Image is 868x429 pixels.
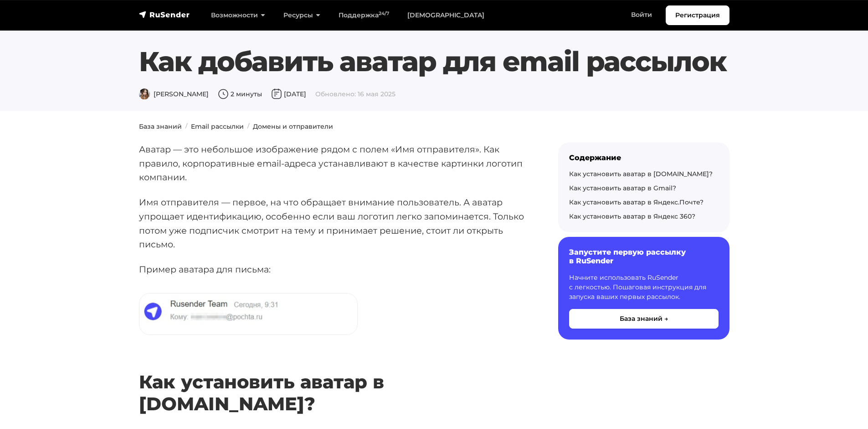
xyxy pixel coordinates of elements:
[274,6,329,25] a: Ресурсы
[558,237,729,339] a: Запустите первую рассылку в RuSender Начните использовать RuSender с легкостью. Пошаговая инструк...
[253,122,333,131] a: Домены и отправители
[569,212,695,220] a: Как установить аватар в Яндекс 360?
[218,89,229,99] img: Время чтения
[379,10,389,16] sup: 24/7
[139,195,529,251] p: Имя отправителя — первое, на что обращает внимание пользователь. А аватар упрощает идентификацию,...
[271,89,282,99] img: Дата публикации
[139,262,529,277] p: Пример аватара для письма:
[666,5,729,25] a: Регистрация
[329,6,398,25] a: Поддержка24/7
[139,142,529,184] p: Аватар — это небольшое изображение рядом с полем «Имя отправителя». Как правило, корпоративные em...
[139,90,209,98] span: [PERSON_NAME]
[139,10,190,19] img: RuSender
[622,5,661,24] a: Войти
[139,344,529,415] h2: Как установить аватар в [DOMAIN_NAME]?
[569,153,719,162] div: Содержание
[569,309,719,329] button: База знаний →
[202,6,274,25] a: Возможности
[569,273,719,302] p: Начните использовать RuSender с легкостью. Пошаговая инструкция для запуска ваших первых рассылок.
[271,90,306,98] span: [DATE]
[139,45,729,78] h1: Как добавить аватар для email рассылок
[139,122,182,131] a: База знаний
[139,293,357,335] img: Пример аватара в рассылке
[134,122,735,131] nav: breadcrumb
[569,184,676,192] a: Как установить аватар в Gmail?
[569,248,719,265] h6: Запустите первую рассылку в RuSender
[398,6,493,25] a: [DEMOGRAPHIC_DATA]
[569,170,713,178] a: Как установить аватар в [DOMAIN_NAME]?
[218,90,262,98] span: 2 минуты
[191,122,244,131] a: Email рассылки
[315,90,395,98] span: Обновлено: 16 мая 2025
[569,198,704,206] a: Как установить аватар в Яндекс.Почте?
